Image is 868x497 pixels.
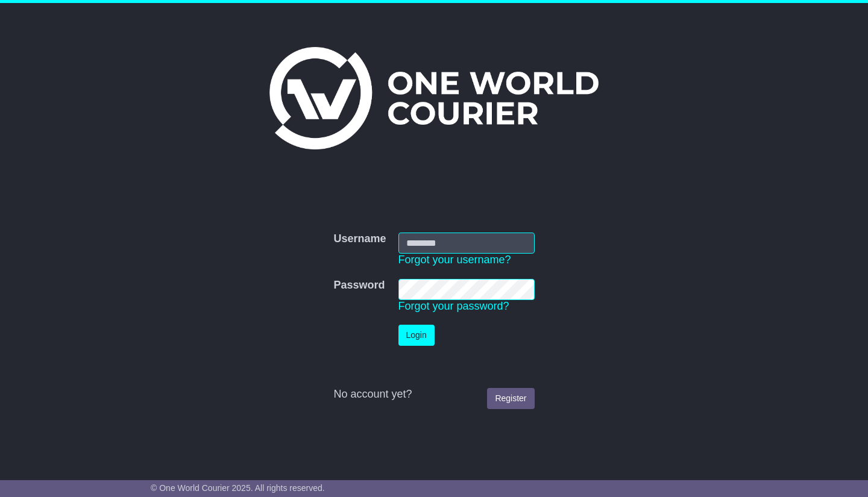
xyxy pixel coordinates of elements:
span: © One World Courier 2025. All rights reserved. [151,483,325,493]
div: No account yet? [333,388,534,401]
a: Forgot your password? [398,300,509,312]
a: Register [487,388,534,409]
button: Login [398,325,435,346]
img: One World [269,47,599,149]
label: Username [333,233,386,246]
label: Password [333,279,385,292]
a: Forgot your username? [398,254,511,266]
